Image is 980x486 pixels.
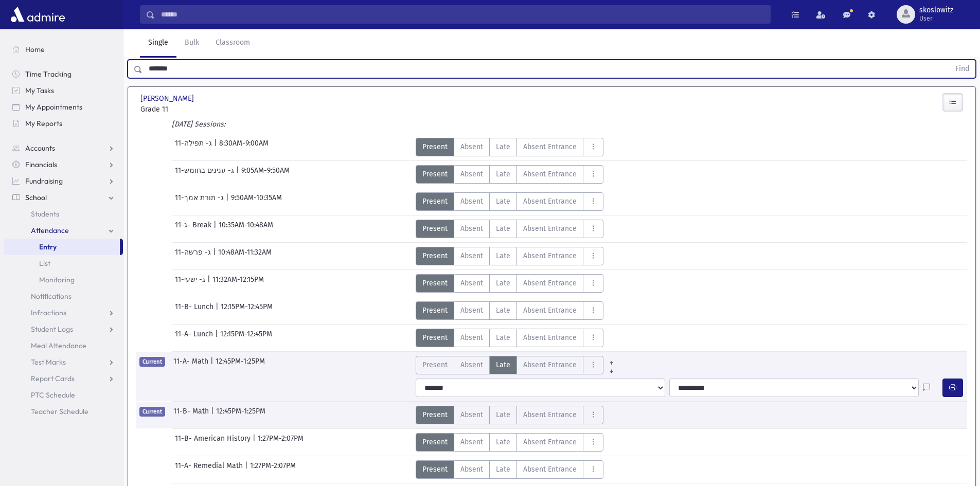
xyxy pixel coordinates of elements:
[4,222,123,239] a: Attendance
[31,357,66,367] span: Test Marks
[250,460,296,479] span: 1:27PM-2:07PM
[175,329,215,347] span: 11-A- Lunch
[216,301,221,320] span: |
[31,292,72,301] span: Notifications
[460,305,483,316] span: Absent
[175,247,213,265] span: 11-ג- פרשה
[25,69,72,79] span: Time Tracking
[4,82,123,99] a: My Tasks
[25,143,55,153] span: Accounts
[236,165,241,184] span: |
[25,102,82,112] span: My Appointments
[31,341,86,350] span: Meal Attendance
[496,332,510,343] span: Late
[155,5,770,24] input: Search
[496,169,510,179] span: Late
[207,29,258,58] a: Classroom
[245,460,250,479] span: |
[4,288,123,304] a: Notifications
[416,220,603,238] div: AttTypes
[416,406,603,424] div: AttTypes
[215,329,220,347] span: |
[221,301,273,320] span: 12:15PM-12:45PM
[8,4,67,25] img: AdmirePro
[207,274,212,293] span: |
[140,93,196,104] span: [PERSON_NAME]
[919,6,953,14] span: skoslowitz
[31,226,69,235] span: Attendance
[175,274,207,293] span: 11-ג- ישעי
[4,239,120,255] a: Entry
[523,196,577,207] span: Absent Entrance
[139,357,165,367] span: Current
[175,165,236,184] span: 11-ג- ענינים בחומש
[496,223,510,234] span: Late
[460,278,483,289] span: Absent
[4,354,123,370] a: Test Marks
[416,301,603,320] div: AttTypes
[25,86,54,95] span: My Tasks
[210,356,216,374] span: |
[422,359,448,370] span: Present
[496,464,510,475] span: Late
[31,407,88,416] span: Teacher Schedule
[422,250,448,261] span: Present
[216,356,265,374] span: 12:45PM-1:25PM
[25,119,62,128] span: My Reports
[4,173,123,189] a: Fundraising
[422,278,448,289] span: Present
[175,138,214,156] span: 11-ג- תפילה
[172,120,225,129] i: [DATE] Sessions:
[523,223,577,234] span: Absent Entrance
[4,41,123,58] a: Home
[422,305,448,316] span: Present
[603,356,619,364] a: All Prior
[211,406,216,424] span: |
[176,29,207,58] a: Bulk
[226,192,231,211] span: |
[4,272,123,288] a: Monitoring
[496,305,510,316] span: Late
[422,437,448,447] span: Present
[220,329,272,347] span: 12:15PM-12:45PM
[523,359,577,370] span: Absent Entrance
[460,250,483,261] span: Absent
[422,196,448,207] span: Present
[523,141,577,152] span: Absent Entrance
[39,259,50,268] span: List
[219,138,269,156] span: 8:30AM-9:00AM
[4,403,123,420] a: Teacher Schedule
[4,206,123,222] a: Students
[422,464,448,475] span: Present
[216,406,265,424] span: 12:45PM-1:25PM
[4,99,123,115] a: My Appointments
[25,193,47,202] span: School
[4,387,123,403] a: PTC Schedule
[31,374,75,383] span: Report Cards
[25,160,57,169] span: Financials
[140,104,269,115] span: Grade 11
[919,14,953,23] span: User
[214,138,219,156] span: |
[31,325,73,334] span: Student Logs
[460,409,483,420] span: Absent
[496,278,510,289] span: Late
[4,337,123,354] a: Meal Attendance
[175,433,253,452] span: 11-B- American History
[253,433,258,452] span: |
[460,359,483,370] span: Absent
[496,409,510,420] span: Late
[523,250,577,261] span: Absent Entrance
[523,332,577,343] span: Absent Entrance
[213,247,218,265] span: |
[496,250,510,261] span: Late
[4,140,123,156] a: Accounts
[39,242,57,251] span: Entry
[258,433,304,452] span: 1:27PM-2:07PM
[460,437,483,447] span: Absent
[523,437,577,447] span: Absent Entrance
[175,220,213,238] span: 11-ג- Break
[416,165,603,184] div: AttTypes
[25,45,45,54] span: Home
[173,356,210,374] span: 11-A- Math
